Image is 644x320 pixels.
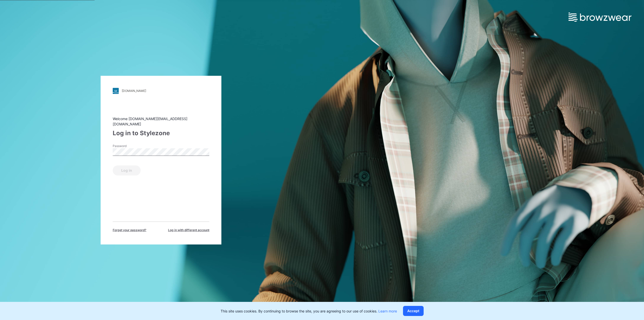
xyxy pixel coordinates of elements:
[113,88,119,94] img: stylezone-logo.562084cfcfab977791bfbf7441f1a819.svg
[569,13,631,22] img: browzwear-logo.e42bd6dac1945053ebaf764b6aa21510.svg
[168,228,209,232] span: Log in with different account
[113,144,148,148] label: Password
[113,116,209,127] div: Welcome [DOMAIN_NAME][EMAIL_ADDRESS][DOMAIN_NAME]
[113,88,209,94] a: [DOMAIN_NAME]
[113,129,209,138] div: Log in to Stylezone
[122,89,146,93] div: [DOMAIN_NAME]
[221,308,397,314] p: This site uses cookies. By continuing to browse the site, you are agreeing to our use of cookies.
[378,309,397,313] a: Learn more
[113,228,146,232] span: Forget your password?
[403,306,424,316] button: Accept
